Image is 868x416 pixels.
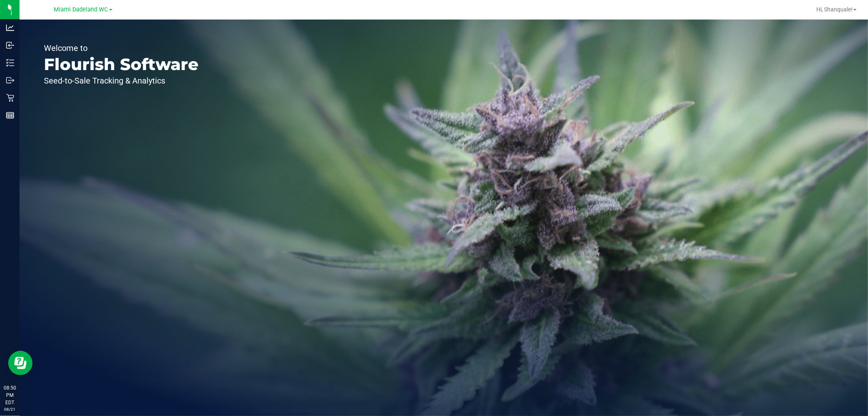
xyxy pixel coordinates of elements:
p: Flourish Software [44,56,199,73]
inline-svg: Inbound [6,41,14,49]
inline-svg: Analytics [6,24,14,32]
inline-svg: Inventory [6,59,14,67]
inline-svg: Reports [6,111,14,119]
span: Hi, Shanquale! [816,6,853,13]
inline-svg: Retail [6,94,14,102]
p: Welcome to [44,44,199,52]
span: Miami Dadeland WC [54,6,108,13]
iframe: Resource center [8,351,33,375]
inline-svg: Outbound [6,76,14,84]
p: 08:50 PM EDT [4,384,16,406]
p: 08/21 [4,406,16,412]
p: Seed-to-Sale Tracking & Analytics [44,77,199,85]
